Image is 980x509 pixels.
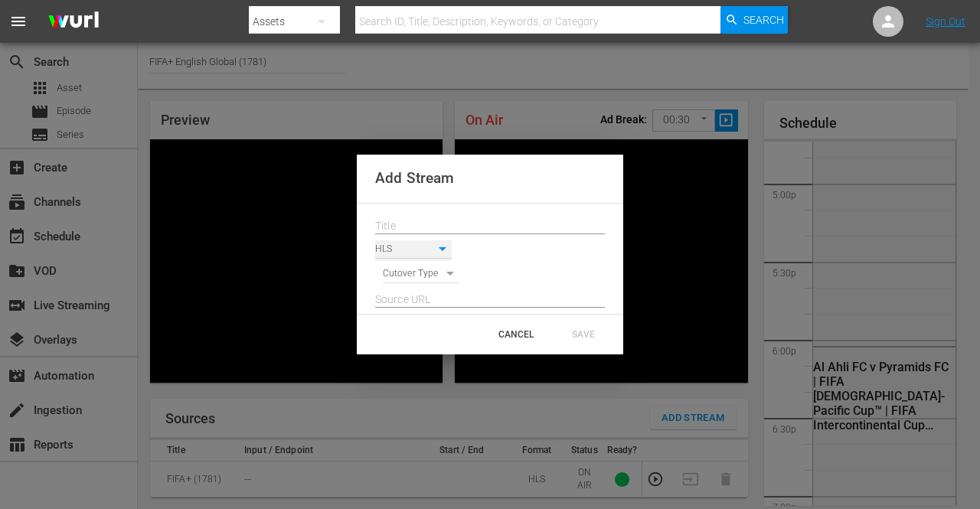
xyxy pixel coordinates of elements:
[37,4,110,40] img: ans4CAIJ8jUAAAAAAAAAAAAAAAAAAAAAAAAgQb4GAAAAAAAAAAAAAAAAAAAAAAAAJMjXAAAAAAAAAAAAAAAAAAAAAAAAgAT5G...
[482,321,550,348] button: CANCEL
[375,240,452,261] div: HLS
[743,6,784,34] span: Search
[9,12,28,31] span: menu
[550,321,617,348] button: SAVE
[375,169,454,187] span: Add Stream
[375,289,605,312] input: Source URL
[375,215,605,238] input: Title
[926,15,965,28] a: Sign Out
[383,265,459,285] div: Cutover Type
